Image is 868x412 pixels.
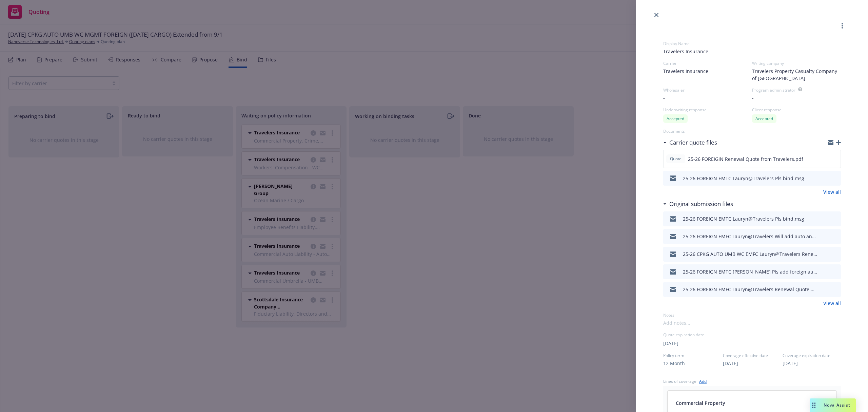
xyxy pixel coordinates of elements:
[683,233,818,240] div: 25-26 FOREIGN EMFC Lauryn@Travelers Will add auto and revise quote.msg
[821,285,827,294] button: download file
[821,215,827,223] button: download file
[688,155,803,163] span: 25-26 FOREIGIN Renewal Quote from Travelers.pdf
[663,60,752,66] div: Carrier
[663,353,722,358] span: Policy term
[663,114,688,123] div: Accepted
[663,138,717,147] div: Carrier quote files
[832,268,838,276] button: preview file
[669,200,733,208] h3: Original submission files
[824,402,850,408] span: Nova Assist
[752,68,841,82] span: Travelers Property Casualty Company of [GEOGRAPHIC_DATA]
[752,60,841,66] div: Writing company
[810,398,818,412] div: Drag to move
[783,360,798,367] button: [DATE]
[783,353,841,358] span: Coverage expiration date
[683,250,818,258] div: 25-26 CPKG AUTO UMB WC EMFC Lauryn@Travelers Renewal Quotes.msg
[823,188,841,195] a: View all
[683,286,818,293] div: 25-26 FOREIGN EMFC Lauryn@Travelers Renewal Quote.msg
[832,232,838,241] button: preview file
[663,378,696,384] div: Lines of coverage
[723,360,738,367] button: [DATE]
[683,215,804,222] div: 25-26 FOREIGN EMTC Lauryn@Travelers Pls bind.msg
[832,250,838,258] button: preview file
[663,48,841,55] span: Travelers Insurance
[663,87,752,93] div: Wholesaler
[832,155,838,163] button: preview file
[752,107,841,113] div: Client response
[821,155,826,163] button: download file
[838,22,846,30] a: more
[832,285,838,294] button: preview file
[669,156,683,162] span: Quote
[832,215,838,223] button: preview file
[821,232,827,241] button: download file
[663,200,733,208] div: Original submission files
[810,398,856,412] button: Nova Assist
[669,138,717,147] h3: Carrier quote files
[683,268,818,275] div: 25-26 FOREIGN EMTC [PERSON_NAME] Pls add foreign auto.msg
[663,332,841,338] div: Quote expiration date
[699,378,707,385] a: Add
[663,128,841,134] div: Documents
[663,360,685,367] button: 12 Month
[752,94,754,101] span: -
[752,87,795,93] div: Program administrator
[821,174,827,182] button: download file
[683,175,804,182] div: 25-26 FOREIGN EMTC Lauryn@Travelers Pls bind.msg
[676,399,725,407] span: Commercial Property
[663,41,841,46] div: Display Name
[663,107,752,113] div: Underwriting response
[832,174,838,182] button: preview file
[821,268,827,276] button: download file
[663,340,678,347] button: [DATE]
[821,250,827,258] button: download file
[663,312,841,318] div: Notes
[663,94,665,101] span: -
[723,353,781,358] span: Coverage effective date
[663,68,708,75] span: Travelers Insurance
[652,11,660,19] a: close
[823,300,841,307] a: View all
[752,114,776,123] div: Accepted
